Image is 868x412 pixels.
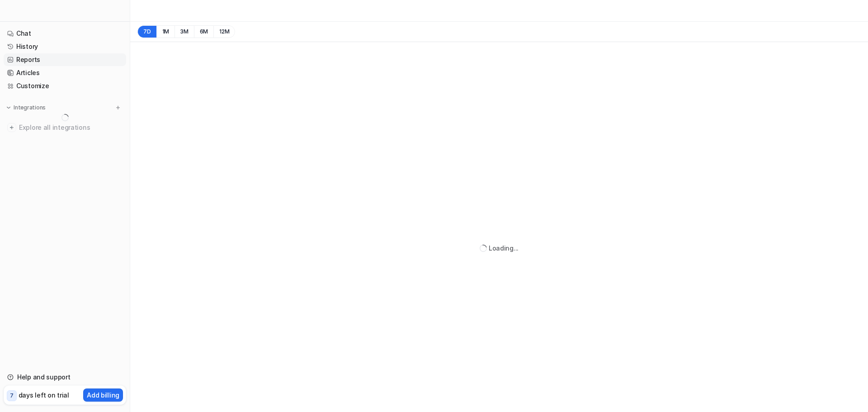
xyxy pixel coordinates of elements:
[19,390,69,400] p: days left on trial
[4,66,126,79] a: Articles
[10,392,14,400] p: 7
[4,121,126,134] a: Explore all integrations
[489,243,519,253] div: Loading...
[7,123,16,132] img: explore all integrations
[175,25,194,38] button: 3M
[194,25,214,38] button: 6M
[4,53,126,66] a: Reports
[19,120,123,135] span: Explore all integrations
[156,25,175,38] button: 1M
[4,103,48,112] button: Integrations
[5,104,12,111] img: expand menu
[14,104,46,111] p: Integrations
[4,40,126,53] a: History
[115,104,121,111] img: menu_add.svg
[83,388,123,402] button: Add billing
[87,390,119,400] p: Add billing
[4,27,126,40] a: Chat
[4,371,126,384] a: Help and support
[213,25,235,38] button: 12M
[4,80,126,92] a: Customize
[137,25,156,38] button: 7D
